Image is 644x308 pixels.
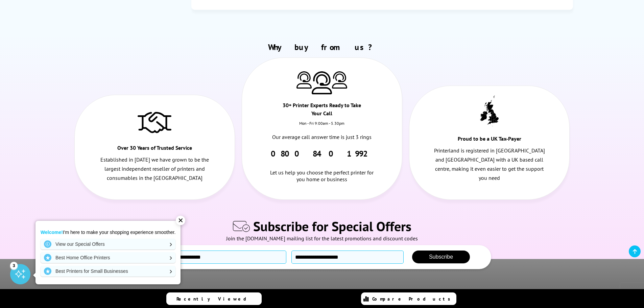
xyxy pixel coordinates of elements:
img: Trusted Service [138,109,171,136]
div: 3 [10,262,18,269]
p: Established in [DATE] we have grown to be the largest independent reseller of printers and consum... [99,155,211,183]
a: View our Special Offers [41,239,175,250]
img: Printer Experts [296,71,312,89]
div: Let us help you choose the perfect printer for you home or business [266,159,378,183]
p: Our average call answer time is just 3 rings [266,133,378,142]
a: Best Printers for Small Businesses [41,266,175,277]
a: Recently Viewed [166,292,262,305]
img: UK tax payer [480,95,499,126]
span: Recently Viewed [176,296,253,302]
button: Subscribe [412,251,470,263]
img: Printer Experts [312,71,332,95]
p: Printerland is registered in [GEOGRAPHIC_DATA] and [GEOGRAPHIC_DATA] with a UK based call centre,... [433,146,545,183]
img: Printer Experts [332,71,347,89]
a: Compare Products [361,292,456,305]
strong: Welcome! [41,230,63,235]
div: Mon - Fri 9:00am - 5.30pm [242,121,402,133]
div: 30+ Printer Experts Ready to Take Your Call [282,101,362,121]
p: I'm here to make your shopping experience smoother. [41,229,175,235]
div: Proud to be a UK Tax-Payer [449,135,529,146]
h2: Why buy from us? [71,42,573,52]
a: Best Home Office Printers [41,252,175,263]
span: Subscribe [429,254,453,260]
div: Join the [DOMAIN_NAME] mailing list for the latest promotions and discount codes [3,235,641,245]
span: Compare Products [372,296,454,302]
span: Subscribe for Special Offers [253,217,411,235]
div: ✕ [176,216,185,225]
div: Over 30 Years of Trusted Service [115,144,195,155]
a: 0800 840 1992 [271,148,373,159]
